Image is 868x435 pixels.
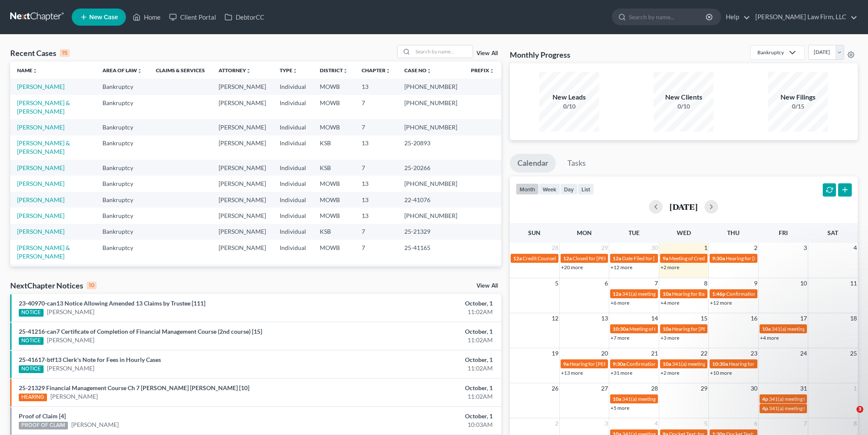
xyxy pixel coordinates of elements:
td: [PHONE_NUMBER] [397,176,464,191]
td: 13 [355,79,397,94]
a: [PERSON_NAME] [17,180,64,187]
a: 25-21329 Financial Management Course Ch 7 [PERSON_NAME] [PERSON_NAME] [10] [19,384,249,391]
td: 13 [355,192,397,208]
td: Bankruptcy [96,265,149,280]
span: 12a [563,255,572,262]
div: 10:03AM [340,420,493,429]
span: 10a [613,396,621,402]
span: 341(a) meeting for [PERSON_NAME] [622,291,704,297]
span: 19 [551,348,559,359]
a: Chapterunfold_more [362,67,391,73]
td: 25-41165 [397,240,464,264]
i: unfold_more [32,68,38,73]
a: +6 more [611,300,629,306]
h3: Monthly Progress [510,50,570,60]
td: Bankruptcy [96,95,149,119]
td: Individual [273,95,313,119]
a: [PERSON_NAME] [47,308,94,316]
a: +20 more [561,264,583,270]
span: Mon [577,229,592,236]
span: 27 [600,383,609,394]
td: [PERSON_NAME] [212,265,273,280]
i: unfold_more [386,68,391,73]
span: 28 [551,243,559,253]
a: Nameunfold_more [17,67,38,73]
i: unfold_more [489,68,494,73]
td: MOWB [313,79,355,94]
td: Bankruptcy [96,176,149,191]
span: 10a [663,361,671,367]
span: 6 [753,418,758,429]
span: 10a [663,326,671,332]
span: 10a [663,291,671,297]
span: Date Filed for [PERSON_NAME] [622,255,693,262]
span: 341(a) meeting for [PERSON_NAME] [769,405,851,411]
span: 9a [563,361,569,367]
i: unfold_more [292,68,298,73]
a: 25-41617-btf13 Clerk's Note for Fees in Hourly Cases [19,356,161,363]
a: [PERSON_NAME] [17,228,64,235]
span: Wed [677,229,691,236]
td: MOWB [313,119,355,135]
i: unfold_more [246,68,251,73]
td: KSB [313,224,355,240]
td: [PHONE_NUMBER] [397,119,464,135]
div: New Filings [768,92,828,102]
td: [PHONE_NUMBER] [397,79,464,94]
span: Confirmation Hearing for [PERSON_NAME] [626,361,724,367]
h2: [DATE] [669,202,698,211]
td: 13 [355,176,397,191]
span: 15 [700,313,708,323]
span: 12a [513,255,522,262]
td: Individual [273,160,313,176]
td: 7 [355,224,397,240]
td: [PERSON_NAME] [212,192,273,208]
span: New Case [89,14,118,21]
span: 29 [700,383,708,394]
button: list [578,183,594,195]
td: [PERSON_NAME] [212,160,273,176]
i: unfold_more [427,68,432,73]
button: week [539,183,560,195]
td: Bankruptcy [96,119,149,135]
a: View All [476,283,498,289]
td: [PHONE_NUMBER] [397,265,464,280]
span: 21 [650,348,659,359]
span: 22 [700,348,708,359]
span: 341(a) meeting for [PERSON_NAME] & [PERSON_NAME] [672,361,800,367]
span: 30 [650,243,659,253]
span: Meeting of Creditors for [PERSON_NAME] [629,326,724,332]
a: DebtorCC [220,9,269,25]
a: Prefixunfold_more [471,67,494,73]
td: [PERSON_NAME] [212,95,273,119]
td: Individual [273,208,313,223]
td: MOWB [313,192,355,208]
input: Search by name... [629,9,707,25]
span: 2 [554,418,559,429]
span: 341(a) meeting for [PERSON_NAME] [622,396,704,402]
a: Proof of Claim [4] [19,412,66,420]
a: [PERSON_NAME] & [PERSON_NAME] [17,244,70,260]
td: 7 [355,240,397,264]
a: [PERSON_NAME] [47,336,94,344]
div: 0/10 [654,102,713,111]
td: Bankruptcy [96,240,149,264]
input: Search by name... [413,45,473,58]
td: [PERSON_NAME] [212,240,273,264]
td: Bankruptcy [96,192,149,208]
a: +7 more [611,335,629,341]
span: Hearing for [PERSON_NAME] [672,326,739,332]
span: Thu [727,229,739,236]
td: [PERSON_NAME] [212,79,273,94]
div: 10 [87,282,96,289]
div: 0/15 [768,102,828,111]
td: 25-21329 [397,224,464,240]
a: +12 more [611,264,632,270]
a: [PERSON_NAME] [47,364,94,373]
div: Bankruptcy [757,49,784,56]
td: MOWB [313,176,355,191]
a: [PERSON_NAME] [17,164,64,171]
div: NOTICE [19,337,44,345]
td: Individual [273,119,313,135]
span: 14 [650,313,659,323]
